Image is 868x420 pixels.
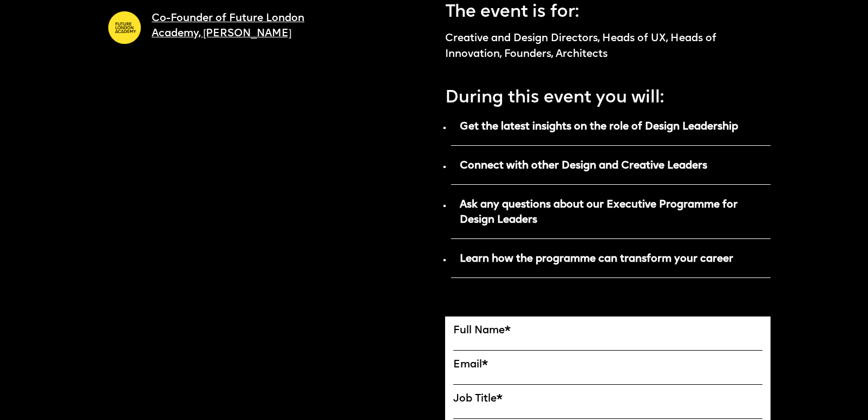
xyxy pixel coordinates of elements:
label: Email [453,359,763,371]
label: Job Title [453,393,763,405]
strong: Connect with other Design and Creative Leaders [460,161,707,171]
img: A yellow circle with Future London Academy logo [108,11,141,44]
p: During this event you will: [445,79,771,111]
strong: Get the latest insights on the role of Design Leadership [460,122,738,132]
strong: Learn how the programme can transform your career [460,254,733,264]
a: Co-Founder of Future London Academy, [PERSON_NAME] [152,14,304,40]
strong: Ask any questions about our Executive Programme for Design Leaders [460,200,738,226]
label: Full Name [453,325,763,337]
p: Creative and Design Directors, Heads of UX, Heads of Innovation, Founders, Architects [445,31,771,63]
